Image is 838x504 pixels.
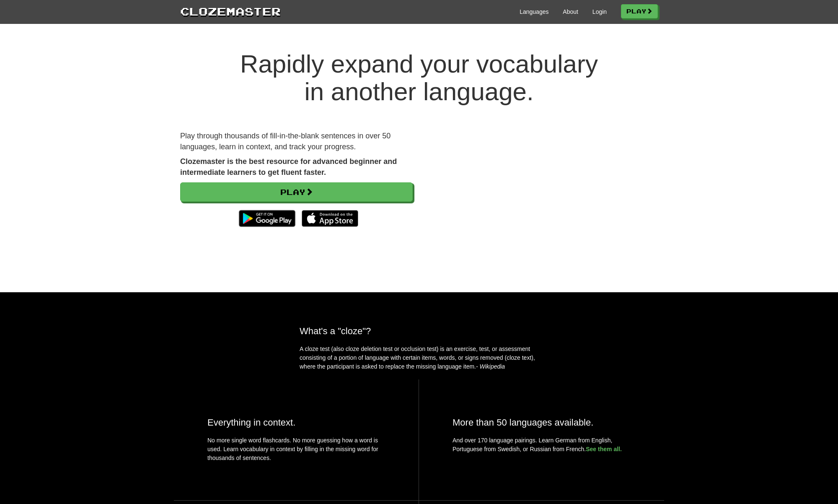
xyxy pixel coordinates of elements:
h2: More than 50 languages available. [453,417,631,428]
a: See them all. [586,446,622,452]
strong: Clozemaster is the best resource for advanced beginner and intermediate learners to get fluent fa... [180,157,397,177]
a: Play [180,182,413,202]
img: Get it on Google Play [235,206,300,231]
p: And over 170 language pairings. Learn German from English, Portuguese from Swedish, or Russian fr... [453,436,631,454]
h2: Everything in context. [207,417,385,428]
p: Play through thousands of fill-in-the-blank sentences in over 50 languages, learn in context, and... [180,131,413,152]
a: Clozemaster [180,3,281,19]
h2: What's a "cloze"? [300,326,538,336]
a: About [563,8,578,16]
a: Languages [520,8,548,16]
img: Download_on_the_App_Store_Badge_US-UK_135x40-25178aeef6eb6b83b96f5f2d004eda3bffbb37122de64afbaef7... [302,210,358,227]
p: A cloze test (also cloze deletion test or occlusion test) is an exercise, test, or assessment con... [300,345,538,371]
em: - Wikipedia [476,363,505,370]
p: No more single word flashcards. No more guessing how a word is used. Learn vocabulary in context ... [207,436,385,467]
a: Login [592,8,607,16]
a: Play [621,4,658,18]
